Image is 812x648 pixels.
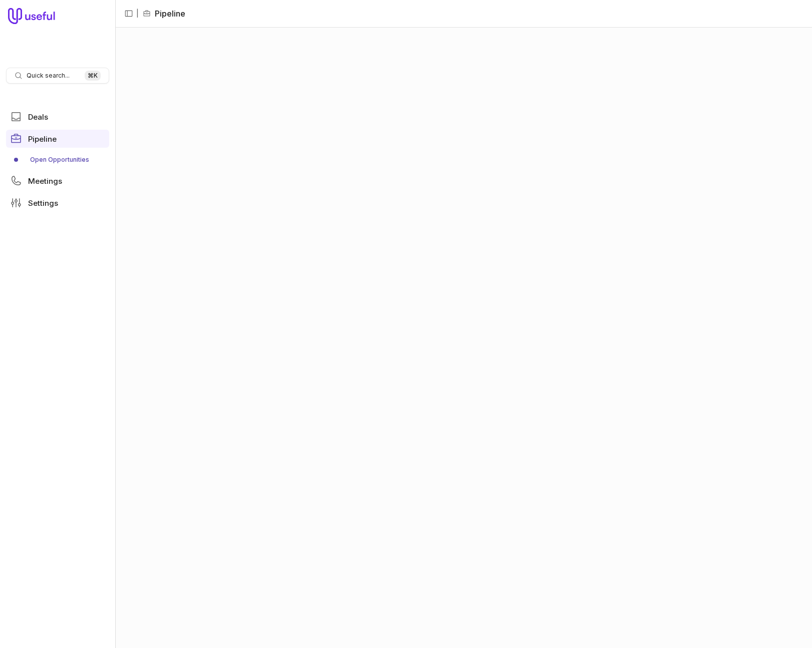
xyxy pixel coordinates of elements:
[6,172,109,190] a: Meetings
[28,199,58,207] span: Settings
[143,8,185,20] li: Pipeline
[27,72,70,80] span: Quick search...
[85,71,101,81] kbd: ⌘ K
[121,6,136,21] button: Collapse sidebar
[6,130,109,148] a: Pipeline
[6,152,109,168] a: Open Opportunities
[6,108,109,126] a: Deals
[6,194,109,212] a: Settings
[28,177,62,185] span: Meetings
[6,152,109,168] div: Pipeline submenu
[28,113,48,121] span: Deals
[136,8,139,20] span: |
[28,135,57,143] span: Pipeline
